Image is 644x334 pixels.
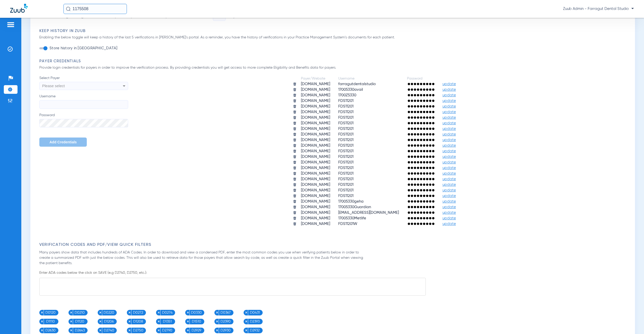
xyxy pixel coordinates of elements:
[293,132,297,136] img: trash.svg
[443,138,456,142] span: update
[293,82,297,86] img: trash.svg
[157,329,160,332] img: x.svg
[245,311,248,314] img: x.svg
[297,149,334,154] td: [DOMAIN_NAME]
[187,320,189,323] img: x.svg
[443,127,456,131] span: update
[338,121,353,125] span: FDS11201
[443,177,456,181] span: update
[293,121,297,125] img: trash.svg
[102,310,115,315] span: D0220
[297,98,334,103] td: [DOMAIN_NAME]
[293,116,297,119] img: trash.svg
[443,116,456,119] span: update
[338,138,353,142] span: FDS11201
[338,183,353,187] span: FDS11201
[131,310,145,315] span: D0272
[131,319,145,324] span: D1208
[338,99,353,103] span: FDS11201
[297,188,334,193] td: [DOMAIN_NAME]
[219,310,232,315] span: D0367
[161,328,174,333] span: D2790
[293,110,297,114] img: trash.svg
[443,200,456,203] span: update
[443,110,456,114] span: update
[293,99,297,103] img: trash.svg
[338,188,353,192] span: FDS11201
[293,194,297,198] img: trash.svg
[39,65,363,70] p: Provide login credentials for payers in order to improve the verification process. By providing c...
[39,100,128,109] input: Username
[338,177,353,181] span: FDS11201
[297,115,334,120] td: [DOMAIN_NAME]
[443,88,456,92] span: update
[443,222,456,226] span: update
[293,166,297,170] img: trash.svg
[41,329,43,332] img: x.svg
[297,138,334,143] td: [DOMAIN_NAME]
[338,104,353,108] span: FDS11201
[297,165,334,171] td: [DOMAIN_NAME]
[39,250,363,266] p: Many payers show data that includes hundreds of ADA Codes. In order to download and view a conden...
[297,82,334,87] td: [DOMAIN_NAME]
[190,310,203,315] span: D0330
[338,160,353,164] span: FDS11201
[99,329,102,332] img: x.svg
[297,216,334,221] td: [DOMAIN_NAME]
[161,319,174,324] span: D1351
[443,82,456,86] span: update
[190,328,203,333] span: D2929
[443,93,456,97] span: update
[619,310,644,334] iframe: Chat Widget
[248,319,261,324] span: D2393
[403,76,438,81] td: Password
[293,200,297,203] img: trash.svg
[443,205,456,209] span: update
[7,22,15,28] img: hamburger-icon
[99,320,102,323] img: x.svg
[293,88,297,92] img: trash.svg
[338,194,353,198] span: FDS11201
[131,328,145,333] span: D2750
[128,311,131,314] img: x.svg
[73,319,86,324] span: D1120
[338,110,353,114] span: FDS11201
[41,320,43,323] img: x.svg
[293,172,297,175] img: trash.svg
[297,205,334,210] td: [DOMAIN_NAME]
[293,160,297,164] img: trash.svg
[297,210,334,215] td: [DOMAIN_NAME]
[297,121,334,126] td: [DOMAIN_NAME]
[70,329,73,332] img: x.svg
[297,193,334,199] td: [DOMAIN_NAME]
[248,310,261,315] span: D0431
[73,328,86,333] span: D2643
[297,199,334,204] td: [DOMAIN_NAME]
[443,166,456,170] span: update
[338,144,353,147] span: FDS11201
[297,221,334,226] td: [DOMAIN_NAME]
[70,311,73,314] img: x.svg
[39,242,629,247] h3: Verification Codes and PDF/View Quick Filters
[157,311,160,314] img: x.svg
[338,127,353,131] span: FDS11201
[41,311,43,314] img: x.svg
[338,82,376,86] span: farragutdentalstudio
[293,205,297,209] img: trash.svg
[63,4,127,14] input: Search for patients
[293,183,297,187] img: trash.svg
[338,88,363,92] span: 17005330avail
[297,76,334,81] td: Payer/Website
[443,216,456,220] span: update
[293,104,297,108] img: trash.svg
[219,319,232,324] span: D2390
[293,222,297,226] img: trash.svg
[216,329,218,332] img: x.svg
[443,121,456,125] span: update
[128,320,131,323] img: x.svg
[338,155,353,159] span: FDS11201
[334,76,403,81] td: Username
[563,6,634,11] span: Zuub Admin - Farragut Dental Studio
[39,28,629,34] h3: Keep History in Zuub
